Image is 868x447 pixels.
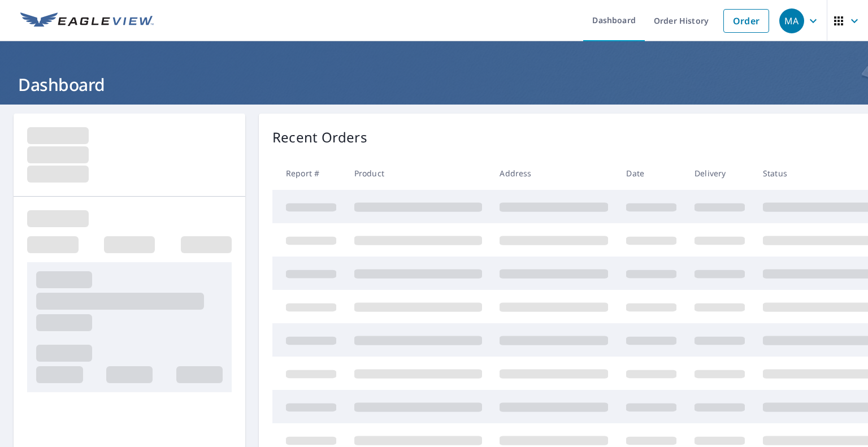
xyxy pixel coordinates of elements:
th: Address [491,157,617,190]
img: EV Logo [20,12,154,29]
p: Recent Orders [272,127,367,147]
th: Product [345,157,491,190]
th: Report # [272,157,345,190]
th: Delivery [685,157,754,190]
div: MA [779,8,804,33]
a: Order [723,9,769,33]
h1: Dashboard [14,73,854,96]
th: Date [617,157,685,190]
